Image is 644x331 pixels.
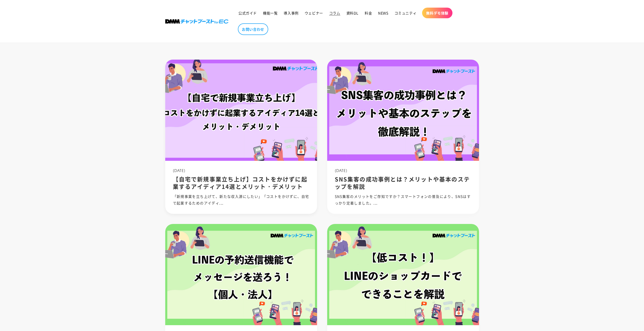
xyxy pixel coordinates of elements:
[165,224,317,325] img: LINEでメッセージの予約送信機能を使う方法
[329,11,340,15] span: コラム
[426,11,448,15] span: 無料デモ体験
[391,8,420,18] a: コミュニティ
[173,168,186,173] span: [DATE]
[173,175,309,190] h2: 【自宅で新規事業立ち上げ】コストをかけずに起業するアイディア14選とメリット・デメリット
[263,11,278,15] span: 機能一覧
[160,56,322,165] img: 自宅で新規事業を立ち上げるアイディアとポイントを徹底解説
[335,193,471,206] p: SNS集客のメリットをご存知ですか？スマートフォンの普及により、SNSはすっかり定着しました。...
[302,8,326,18] a: ウェビナー
[165,19,228,24] img: 株式会社DMM Boost
[305,11,323,15] span: ウェビナー
[238,23,268,35] a: お問い合わせ
[335,168,348,173] span: [DATE]
[327,60,479,161] img: SNSの集客事例
[173,193,309,206] p: 「新規事業を立ち上げて、新たな収入源にしたい」「コストをかけずに、自宅で起業するためのアイディ...
[281,8,301,18] a: 導入事例
[362,8,375,18] a: 料金
[165,60,317,214] a: 自宅で新規事業を立ち上げるアイディアとポイントを徹底解説 [DATE]【自宅で新規事業立ち上げ】コストをかけずに起業するアイディア14選とメリット・デメリット「新規事業を立ち上げて、新たな収入源...
[260,8,281,18] a: 機能一覧
[326,8,343,18] a: コラム
[365,11,372,15] span: 料金
[238,11,257,15] span: 公式ガイド
[327,60,479,214] a: SNSの集客事例 [DATE]SNS集客の成功事例とは？メリットや基本のステップを解説SNS集客のメリットをご存知ですか？スマートフォンの普及により、SNSはすっかり定着しました。...
[327,224,479,325] img: LINEのショップカードでできることを解説
[422,8,452,18] a: 無料デモ体験
[394,11,417,15] span: コミュニティ
[335,175,471,190] h2: SNS集客の成功事例とは？メリットや基本のステップを解説
[235,8,260,18] a: 公式ガイド
[346,11,359,15] span: 資料DL
[375,8,391,18] a: NEWS
[284,11,298,15] span: 導入事例
[242,27,264,31] span: お問い合わせ
[343,8,362,18] a: 資料DL
[378,11,388,15] span: NEWS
